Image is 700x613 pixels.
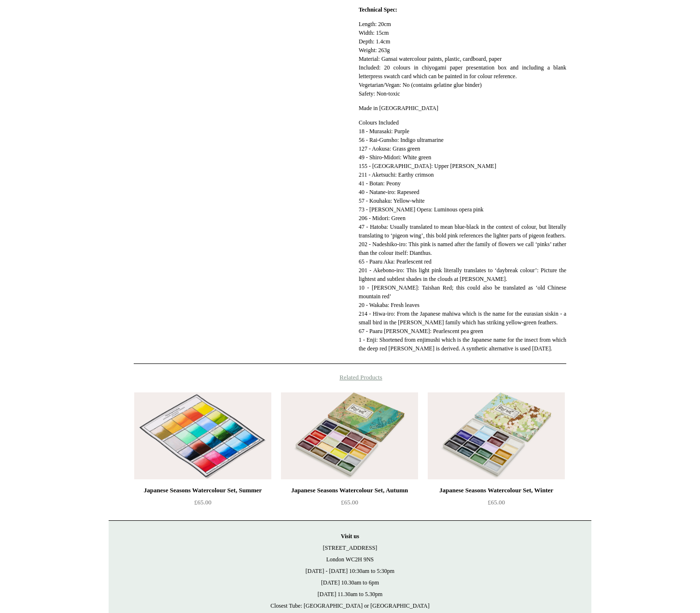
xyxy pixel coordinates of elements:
[359,104,566,112] p: Made in [GEOGRAPHIC_DATA]
[134,485,271,524] a: Japanese Seasons Watercolour Set, Summer £65.00
[281,392,418,479] a: Japanese Seasons Watercolour Set, Autumn Japanese Seasons Watercolour Set, Autumn
[359,6,397,13] strong: Technical Spec:
[134,392,271,479] img: Japanese Seasons Watercolour Set, Summer
[118,530,582,612] p: [STREET_ADDRESS] London WC2H 9NS [DATE] - [DATE] 10:30am to 5:30pm [DATE] 10.30am to 6pm [DATE] 1...
[137,485,269,496] div: Japanese Seasons Watercolour Set, Summer
[281,485,418,524] a: Japanese Seasons Watercolour Set, Autumn £65.00
[428,392,565,479] a: Japanese Seasons Watercolour Set, Winter Japanese Seasons Watercolour Set, Winter
[359,20,566,98] p: Length: 20cm Width: 15cm Depth: 1.4cm Weight: 263g Material: Gansai watercolour paints, plastic, ...
[430,485,562,496] div: Japanese Seasons Watercolour Set, Winter
[341,533,359,540] strong: Visit us
[488,499,505,506] span: £65.00
[281,392,418,479] img: Japanese Seasons Watercolour Set, Autumn
[283,485,416,496] div: Japanese Seasons Watercolour Set, Autumn
[428,485,565,524] a: Japanese Seasons Watercolour Set, Winter £65.00
[134,392,271,479] a: Japanese Seasons Watercolour Set, Summer Japanese Seasons Watercolour Set, Summer
[109,374,591,381] h4: Related Products
[428,392,565,479] img: Japanese Seasons Watercolour Set, Winter
[359,118,566,353] p: Colours Included 18 - Murasaki: Purple 56 - Rai-Gunsho: Indigo ultramarine 127 - Aokusa: Grass gr...
[341,499,358,506] span: £65.00
[194,499,211,506] span: £65.00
